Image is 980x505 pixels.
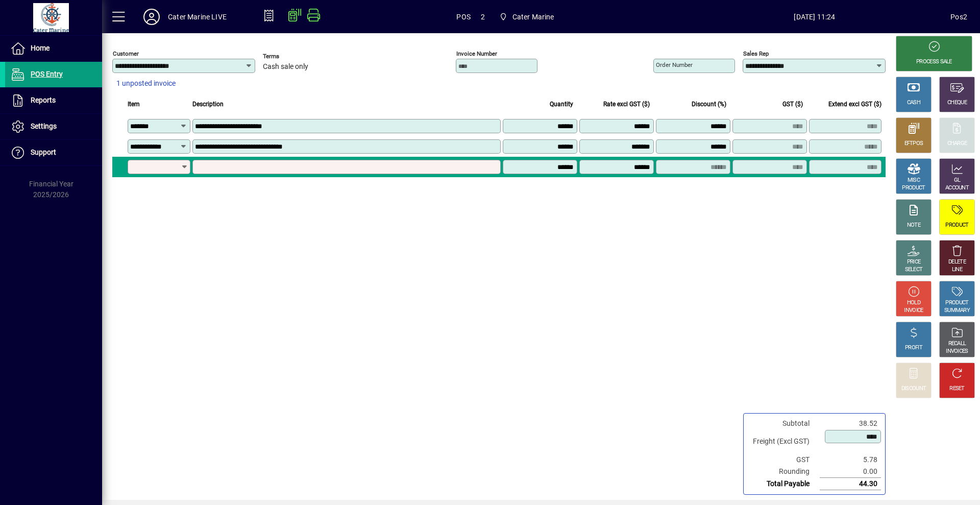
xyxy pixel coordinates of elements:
[944,307,970,315] div: SUMMARY
[907,258,921,266] div: PRICE
[945,222,968,229] div: PRODUCT
[5,36,102,61] a: Home
[31,96,56,104] span: Reports
[748,429,820,454] td: Freight (Excl GST)
[950,9,967,25] div: Pos2
[820,478,881,490] td: 44.30
[748,466,820,478] td: Rounding
[748,454,820,466] td: GST
[907,99,920,107] div: CASH
[113,50,139,57] mat-label: Customer
[192,99,224,110] span: Description
[5,88,102,113] a: Reports
[112,75,180,93] button: 1 unposted invoice
[495,8,558,26] span: Cater Marine
[905,266,923,274] div: SELECT
[945,299,968,307] div: PRODUCT
[31,44,50,52] span: Home
[31,70,63,78] span: POS Entry
[31,148,56,156] span: Support
[907,299,920,307] div: HOLD
[782,99,803,110] span: GST ($)
[948,258,966,266] div: DELETE
[748,478,820,490] td: Total Payable
[901,385,926,393] div: DISCOUNT
[748,418,820,429] td: Subtotal
[5,140,102,165] a: Support
[820,466,881,478] td: 0.00
[947,99,967,107] div: CHEQUE
[908,177,920,184] div: MISC
[820,454,881,466] td: 5.78
[603,99,650,110] span: Rate excl GST ($)
[907,222,920,229] div: NOTE
[902,184,925,192] div: PRODUCT
[5,114,102,139] a: Settings
[904,140,923,148] div: EFTPOS
[952,266,962,274] div: LINE
[263,63,308,71] span: Cash sale only
[947,140,967,148] div: CHARGE
[828,99,881,110] span: Extend excl GST ($)
[135,8,168,26] button: Profile
[116,78,176,89] span: 1 unposted invoice
[168,9,227,25] div: Cater Marine LIVE
[904,307,923,315] div: INVOICE
[31,122,57,130] span: Settings
[948,340,966,348] div: RECALL
[949,385,965,393] div: RESET
[128,99,140,110] span: Item
[916,58,952,66] div: PROCESS SALE
[679,9,951,25] span: [DATE] 11:24
[656,61,693,68] mat-label: Order number
[692,99,726,110] span: Discount (%)
[905,344,922,352] div: PROFIT
[946,348,968,355] div: INVOICES
[456,50,497,57] mat-label: Invoice number
[456,9,471,25] span: POS
[954,177,961,184] div: GL
[481,9,485,25] span: 2
[820,418,881,429] td: 38.52
[743,50,769,57] mat-label: Sales rep
[263,53,324,60] span: Terms
[550,99,573,110] span: Quantity
[945,184,969,192] div: ACCOUNT
[512,9,554,25] span: Cater Marine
